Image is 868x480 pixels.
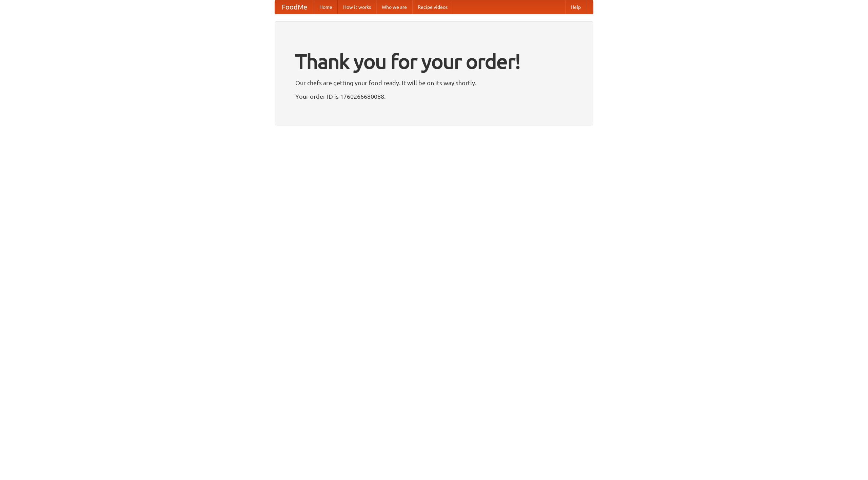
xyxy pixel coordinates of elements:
a: Recipe videos [412,0,453,14]
a: How it works [338,0,376,14]
a: FoodMe [275,0,314,14]
p: Our chefs are getting your food ready. It will be on its way shortly. [295,78,573,88]
a: Help [565,0,586,14]
h1: Thank you for your order! [295,45,573,78]
a: Who we are [376,0,412,14]
a: Home [314,0,338,14]
p: Your order ID is 1760266680088. [295,91,573,101]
